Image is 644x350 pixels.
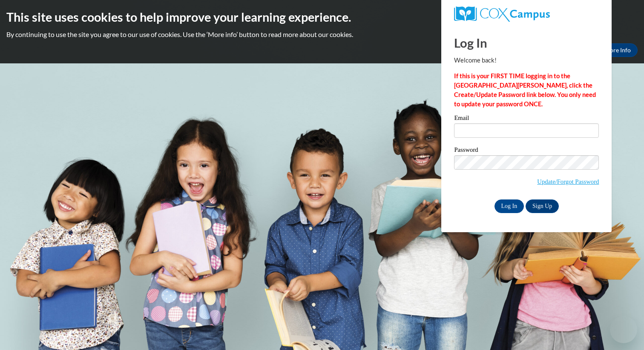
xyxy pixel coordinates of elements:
[610,316,637,343] iframe: Button to launch messaging window
[454,6,549,22] img: COX Campus
[454,115,599,123] label: Email
[494,199,524,213] input: Log In
[454,34,599,51] h1: Log In
[6,30,638,39] p: By continuing to use the site you agree to our use of cookies. Use the ‘More info’ button to read...
[598,43,638,57] a: More Info
[454,72,596,108] strong: If this is your FIRST TIME logging in to the [GEOGRAPHIC_DATA][PERSON_NAME], click the Create/Upd...
[6,9,638,26] h2: This site uses cookies to help improve your learning experience.
[537,178,599,185] a: Update/Forgot Password
[454,56,599,65] p: Welcome back!
[454,147,599,155] label: Password
[454,6,599,22] a: COX Campus
[526,199,559,213] a: Sign Up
